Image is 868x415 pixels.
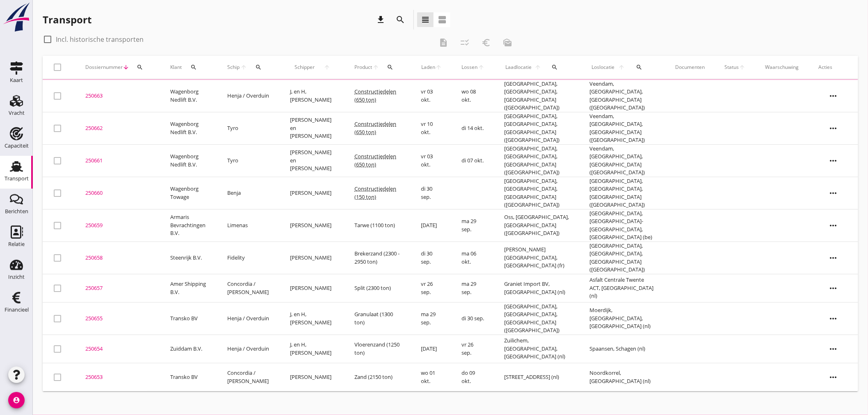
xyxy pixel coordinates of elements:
[5,143,29,148] div: Capaciteit
[217,144,281,177] td: Tyro
[345,242,411,274] td: Brekerzand (2300 - 2950 ton)
[2,2,31,32] img: logo-small.a267ee39.svg
[190,64,197,71] i: search
[420,15,430,25] i: view_headline
[580,335,666,363] td: Spaansen, Schagen (nl)
[580,112,666,144] td: Veendam, [GEOGRAPHIC_DATA], [GEOGRAPHIC_DATA] ([GEOGRAPHIC_DATA])
[217,242,281,274] td: Fidelity
[580,242,666,274] td: [GEOGRAPHIC_DATA], [GEOGRAPHIC_DATA], [GEOGRAPHIC_DATA] ([GEOGRAPHIC_DATA])
[280,177,345,209] td: [PERSON_NAME]
[822,307,845,330] i: more_horiz
[478,64,484,71] i: arrow_upward
[43,13,91,26] div: Transport
[822,366,845,389] i: more_horiz
[354,64,372,71] span: Product
[494,177,580,209] td: [GEOGRAPHIC_DATA], [GEOGRAPHIC_DATA], [GEOGRAPHIC_DATA] ([GEOGRAPHIC_DATA])
[217,274,281,302] td: Concordia / [PERSON_NAME]
[85,189,151,197] div: 250660
[217,112,281,144] td: Tyro
[822,117,845,140] i: more_horiz
[217,335,281,363] td: Henja / Overduin
[411,242,452,274] td: di 30 sep.
[452,209,495,242] td: ma 29 sep.
[280,80,345,112] td: J, en H, [PERSON_NAME]
[8,242,25,247] div: Relatie
[160,302,217,335] td: Transko BV
[580,274,666,302] td: Asfalt Centrale Twente ACT, [GEOGRAPHIC_DATA] (nl)
[494,302,580,335] td: [GEOGRAPHIC_DATA], [GEOGRAPHIC_DATA], [GEOGRAPHIC_DATA] ([GEOGRAPHIC_DATA])
[452,242,495,274] td: ma 06 okt.
[280,209,345,242] td: [PERSON_NAME]
[504,64,533,71] span: Laadlocatie
[5,176,29,181] div: Transport
[411,335,452,363] td: [DATE]
[494,144,580,177] td: [GEOGRAPHIC_DATA], [GEOGRAPHIC_DATA], [GEOGRAPHIC_DATA] ([GEOGRAPHIC_DATA])
[217,363,281,391] td: Concordia / [PERSON_NAME]
[10,78,23,83] div: Kaart
[411,177,452,209] td: di 30 sep.
[85,124,151,132] div: 250662
[85,254,151,262] div: 250658
[280,144,345,177] td: [PERSON_NAME] en [PERSON_NAME]
[494,363,580,391] td: [STREET_ADDRESS] (nl)
[280,335,345,363] td: J, en H, [PERSON_NAME]
[85,92,151,100] div: 250663
[580,363,666,391] td: Noordkorrel, [GEOGRAPHIC_DATA] (nl)
[822,182,845,205] i: more_horiz
[819,64,848,71] div: Acties
[85,315,151,323] div: 250655
[160,144,217,177] td: Wagenborg Nedlift B.V.
[533,64,543,71] i: arrow_upward
[411,302,452,335] td: ma 29 sep.
[217,302,281,335] td: Henja / Overduin
[494,80,580,112] td: [GEOGRAPHIC_DATA], [GEOGRAPHIC_DATA], [GEOGRAPHIC_DATA] ([GEOGRAPHIC_DATA])
[170,57,208,77] div: Klant
[123,64,129,71] i: arrow_downward
[822,246,845,269] i: more_horiz
[9,110,25,116] div: Vracht
[411,274,452,302] td: vr 26 sep.
[240,64,248,71] i: arrow_upward
[85,157,151,165] div: 250661
[160,274,217,302] td: Amer Shipping B.V.
[494,112,580,144] td: [GEOGRAPHIC_DATA], [GEOGRAPHIC_DATA], [GEOGRAPHIC_DATA] ([GEOGRAPHIC_DATA])
[452,274,495,302] td: ma 29 sep.
[676,64,705,71] div: Documenten
[217,209,281,242] td: Limenas
[85,345,151,353] div: 250654
[494,274,580,302] td: Graniet Import BV, [GEOGRAPHIC_DATA] (nl)
[137,64,143,71] i: search
[395,15,405,25] i: search
[580,302,666,335] td: Moerdijk, [GEOGRAPHIC_DATA], [GEOGRAPHIC_DATA] (nl)
[452,335,495,363] td: vr 26 sep.
[636,64,643,71] i: search
[580,177,666,209] td: [GEOGRAPHIC_DATA], [GEOGRAPHIC_DATA], [GEOGRAPHIC_DATA] ([GEOGRAPHIC_DATA])
[494,335,580,363] td: Zuilichem, [GEOGRAPHIC_DATA], [GEOGRAPHIC_DATA] (nl)
[411,209,452,242] td: [DATE]
[354,153,396,168] span: Constructiedelen (650 ton)
[160,177,217,209] td: Wagenborg Towage
[580,209,666,242] td: [GEOGRAPHIC_DATA], [GEOGRAPHIC_DATA]-[GEOGRAPHIC_DATA], [GEOGRAPHIC_DATA] (be)
[280,363,345,391] td: [PERSON_NAME]
[345,335,411,363] td: Vloerenzand (1250 ton)
[290,64,319,71] span: Schipper
[217,80,281,112] td: Henja / Overduin
[354,120,396,136] span: Constructiedelen (650 ton)
[589,64,616,71] span: Loslocatie
[387,64,393,71] i: search
[280,302,345,335] td: J, en H, [PERSON_NAME]
[345,209,411,242] td: Tarwe (1100 ton)
[411,144,452,177] td: vr 03 okt.
[822,84,845,107] i: more_horiz
[437,15,447,25] i: view_agenda
[822,214,845,237] i: more_horiz
[56,35,144,43] label: Incl. historische transporten
[376,15,386,25] i: download
[5,209,28,214] div: Berichten
[452,302,495,335] td: di 30 sep.
[160,242,217,274] td: Steenrijk B.V.
[452,112,495,144] td: di 14 okt.
[8,274,25,280] div: Inzicht
[8,392,25,408] i: account_circle
[354,88,396,103] span: Constructiedelen (650 ton)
